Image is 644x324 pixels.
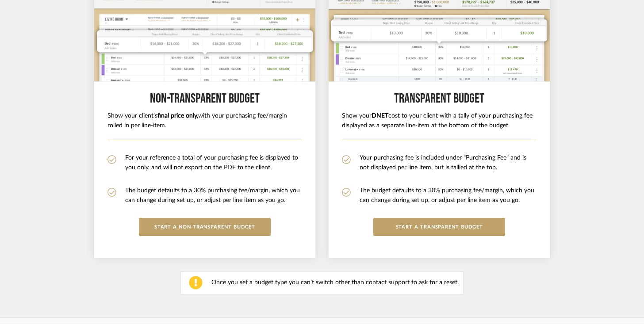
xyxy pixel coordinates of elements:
[157,113,198,119] b: final price only,
[107,186,302,206] li: The budget defaults to a 30% purchasing fee/margin, which you can change during set up, or adjust...
[180,271,464,294] div: Once you set a budget type you can’t switch other than contact support to ask for a reset.
[373,218,505,236] button: START a Transparent budget
[107,91,302,107] h5: Non-Transparent BUDGET
[342,186,537,206] li: The budget defaults to a 30% purchasing fee/margin, which you can change during set up, or adjust...
[107,153,302,173] li: For your reference a total of your purchasing fee is displayed to you only, and will not export o...
[372,113,388,119] b: DNET
[139,218,271,236] button: START A Non-Transparent BUDGET
[107,111,302,131] h6: Show your client’s with your purchasing fee/margin rolled in per line-item.
[342,153,537,173] li: Your purchasing fee is included under "Purchasing Fee" and is not displayed per line item, but is...
[342,111,537,131] h6: Show your cost to your client with a tally of your purchasing fee displayed as a separate line-it...
[342,91,537,107] h5: Transparent budget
